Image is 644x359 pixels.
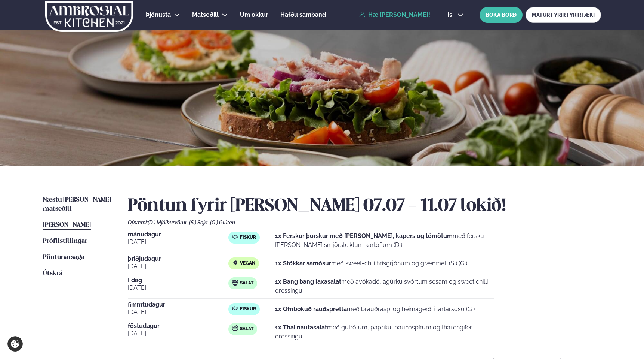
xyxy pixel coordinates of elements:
[232,305,238,311] img: fish.svg
[232,234,238,240] img: fish.svg
[240,326,253,332] span: Salat
[148,220,189,226] span: (D ) Mjólkurvörur ,
[128,262,228,271] span: [DATE]
[128,329,228,338] span: [DATE]
[43,270,62,277] span: Útskrá
[43,253,84,262] a: Pöntunarsaga
[280,10,326,19] a: Hafðu samband
[7,336,23,352] a: Cookie settings
[526,7,601,23] a: MATUR FYRIR FYRIRTÆKI
[128,220,601,226] div: Ofnæmi:
[280,11,326,18] span: Hafðu samband
[43,238,87,244] span: Prófílstillingar
[240,260,255,266] span: Vegan
[232,280,238,286] img: salad.svg
[146,11,171,18] span: Þjónusta
[128,277,228,283] span: Í dag
[359,12,430,18] a: Hæ [PERSON_NAME]!
[232,325,238,331] img: salad.svg
[146,10,171,19] a: Þjónusta
[275,232,494,250] p: með fersku [PERSON_NAME] smjörsteiktum kartöflum (D )
[128,256,228,262] span: þriðjudagur
[275,278,341,285] strong: 1x Bang bang laxasalat
[189,220,210,226] span: (S ) Soja ,
[240,280,253,286] span: Salat
[128,323,228,329] span: föstudagur
[240,10,268,19] a: Um okkur
[275,277,494,295] p: með avókadó, agúrku svörtum sesam og sweet chilli dressingu
[44,1,134,32] img: logo
[275,260,331,267] strong: 1x Stökkar samósur
[275,324,327,331] strong: 1x Thai nautasalat
[43,197,111,212] span: Næstu [PERSON_NAME] matseðill
[43,254,84,260] span: Pöntunarsaga
[275,305,347,313] strong: 1x Ofnbökuð rauðspretta
[232,260,238,266] img: Vegan.svg
[240,11,268,18] span: Um okkur
[43,237,87,246] a: Prófílstillingar
[441,12,469,18] button: is
[128,238,228,247] span: [DATE]
[43,196,113,214] a: Næstu [PERSON_NAME] matseðill
[210,220,235,226] span: (G ) Glúten
[43,269,62,278] a: Útskrá
[43,221,91,230] a: [PERSON_NAME]
[275,305,475,314] p: með brauðraspi og heimagerðri tartarsósu (G )
[447,12,455,18] span: is
[128,308,228,317] span: [DATE]
[128,302,228,308] span: fimmtudagur
[128,196,601,217] h2: Pöntun fyrir [PERSON_NAME] 07.07 - 11.07 lokið!
[43,222,91,228] span: [PERSON_NAME]
[240,235,256,241] span: Fiskur
[275,323,494,341] p: með gulrótum, papriku, baunaspírum og thai engifer dressingu
[128,232,228,238] span: mánudagur
[275,259,467,268] p: með sweet-chilí hrísgrjónum og grænmeti (S ) (G )
[240,306,256,312] span: Fiskur
[192,11,219,18] span: Matseðill
[275,232,453,239] strong: 1x Ferskur þorskur með [PERSON_NAME], kapers og tómötum
[128,283,228,292] span: [DATE]
[192,10,219,19] a: Matseðill
[480,7,523,23] button: BÓKA BORÐ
